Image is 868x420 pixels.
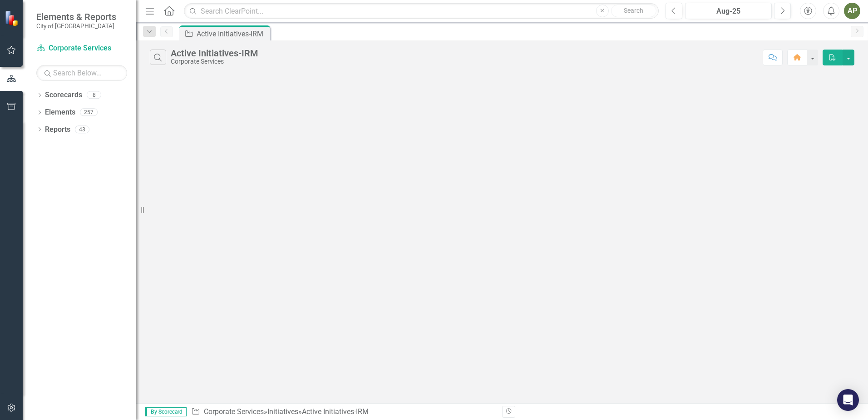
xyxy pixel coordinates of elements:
[87,91,101,99] div: 8
[45,90,82,100] a: Scorecards
[36,22,116,30] small: City of [GEOGRAPHIC_DATA]
[36,11,116,22] span: Elements & Reports
[302,407,369,416] div: Active Initiatives-IRM
[611,5,656,17] button: Search
[624,7,643,14] span: Search
[688,6,769,17] div: Aug-25
[145,407,187,416] span: By Scorecard
[75,125,89,133] div: 43
[45,107,75,118] a: Elements
[191,407,495,417] div: » »
[837,389,859,411] div: Open Intercom Messenger
[171,58,258,65] div: Corporate Services
[204,407,264,416] a: Corporate Services
[80,109,98,116] div: 257
[267,407,298,416] a: Initiatives
[171,48,258,58] div: Active Initiatives-IRM
[36,43,127,54] a: Corporate Services
[36,65,127,81] input: Search Below...
[844,3,860,19] button: AP
[197,28,268,40] div: Active Initiatives-IRM
[45,125,70,135] a: Reports
[5,10,20,26] img: ClearPoint Strategy
[184,3,659,19] input: Search ClearPoint...
[685,3,772,19] button: Aug-25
